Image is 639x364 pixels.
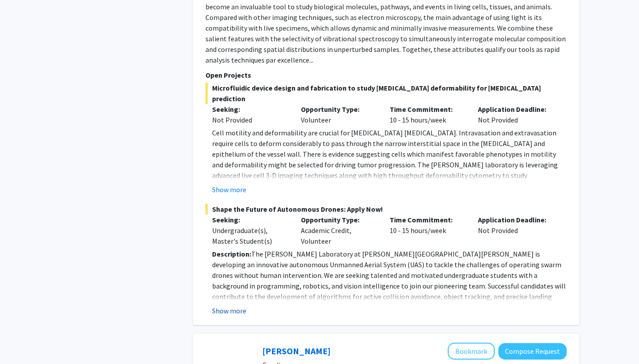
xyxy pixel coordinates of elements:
button: Add Arvind Pathak to Bookmarks [448,343,495,360]
span: Microfluidic device design and fabrication to study [MEDICAL_DATA] deformability for [MEDICAL_DAT... [205,83,567,104]
p: Application Deadline: [478,104,553,115]
p: Seeking: [212,214,288,225]
a: [PERSON_NAME] [262,345,331,356]
p: Opportunity Type: [301,214,376,225]
button: Show more [212,305,246,316]
button: Show more [212,184,246,195]
div: Not Provided [212,115,288,125]
div: Academic Credit, Volunteer [294,214,383,246]
p: Opportunity Type: [301,104,376,115]
p: The [PERSON_NAME] Laboratory at [PERSON_NAME][GEOGRAPHIC_DATA][PERSON_NAME] is developing an inno... [212,249,567,313]
strong: Description: [212,249,251,258]
p: Cell motility and deformability are crucial for [MEDICAL_DATA] [MEDICAL_DATA]. Intravasation and ... [212,127,567,191]
div: Volunteer [294,104,383,125]
p: Time Commitment: [390,214,465,225]
button: Compose Request to Arvind Pathak [498,343,567,360]
div: Not Provided [471,214,560,246]
div: 10 - 15 hours/week [383,214,472,246]
div: 10 - 15 hours/week [383,104,472,125]
p: Open Projects [205,70,567,80]
div: Not Provided [471,104,560,125]
p: Time Commitment: [390,104,465,115]
span: Shape the Future of Autonomous Drones: Apply Now! [205,204,567,214]
iframe: Chat [7,324,38,357]
p: Seeking: [212,104,288,115]
p: Application Deadline: [478,214,553,225]
div: Undergraduate(s), Master's Student(s) [212,225,288,246]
